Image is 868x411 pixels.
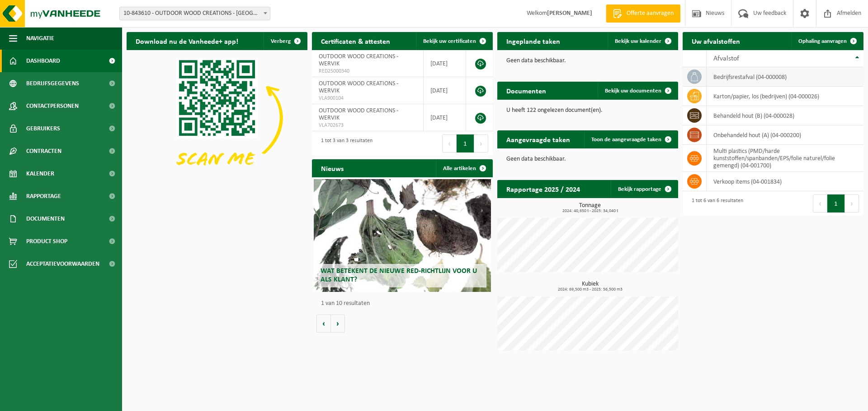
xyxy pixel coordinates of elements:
h2: Uw afvalstoffen [683,32,749,50]
p: Geen data beschikbaar. [506,156,669,162]
span: Product Shop [26,230,67,253]
span: 10-843610 - OUTDOOR WOOD CREATIONS - WERVIK [119,7,270,20]
a: Bekijk rapportage [611,180,677,198]
span: Navigatie [26,27,54,50]
a: Bekijk uw kalender [608,32,677,50]
h2: Documenten [497,82,555,99]
td: bedrijfsrestafval (04-000008) [707,67,863,87]
button: 1 [457,134,474,152]
span: Gebruikers [26,117,60,140]
a: Bekijk uw documenten [598,82,677,100]
button: Previous [813,194,827,212]
h2: Certificaten & attesten [312,32,399,50]
span: Offerte aanvragen [624,9,676,18]
td: multi plastics (PMD/harde kunststoffen/spanbanden/EPS/folie naturel/folie gemengd) (04-001700) [707,145,863,172]
button: Verberg [264,32,307,50]
span: VLA702673 [319,122,416,129]
button: Next [845,194,859,212]
span: OUTDOOR WOOD CREATIONS - WERVIK [319,107,398,121]
button: Vorige [316,314,331,332]
button: Next [474,134,488,152]
td: [DATE] [424,50,466,77]
span: Acceptatievoorwaarden [26,253,99,275]
img: Download de VHEPlus App [127,50,307,185]
span: VLA900104 [319,95,416,102]
td: onbehandeld hout (A) (04-000200) [707,125,863,145]
h3: Tonnage [502,203,678,213]
span: 10-843610 - OUTDOOR WOOD CREATIONS - WERVIK [120,7,270,20]
p: U heeft 122 ongelezen document(en). [506,107,669,114]
td: verkoop items (04-001834) [707,172,863,191]
span: Bekijk uw certificaten [423,38,476,44]
span: 2024: 40,650 t - 2025: 34,040 t [502,209,678,213]
span: Documenten [26,208,65,230]
span: OUTDOOR WOOD CREATIONS - WERVIK [319,80,398,94]
button: Volgende [331,314,345,332]
span: Wat betekent de nieuwe RED-richtlijn voor u als klant? [321,268,477,283]
div: 1 tot 6 van 6 resultaten [687,194,743,213]
a: Bekijk uw certificaten [416,32,492,50]
strong: [PERSON_NAME] [547,10,592,17]
span: Rapportage [26,185,61,208]
h2: Nieuws [312,159,353,177]
span: Afvalstof [713,55,739,62]
h2: Download nu de Vanheede+ app! [127,32,247,50]
div: 1 tot 3 van 3 resultaten [316,134,373,153]
p: Geen data beschikbaar. [506,58,669,64]
td: [DATE] [424,104,466,131]
h3: Kubiek [502,281,678,292]
button: 1 [827,194,845,212]
td: behandeld hout (B) (04-000028) [707,106,863,125]
span: Kalender [26,162,54,185]
h2: Aangevraagde taken [497,130,579,148]
span: Toon de aangevraagde taken [591,137,661,143]
h2: Rapportage 2025 / 2024 [497,180,589,198]
span: Contactpersonen [26,95,79,117]
span: Bekijk uw documenten [605,88,661,94]
span: 2024: 69,500 m3 - 2025: 56,500 m3 [502,287,678,292]
td: [DATE] [424,77,466,104]
span: Contracten [26,140,61,162]
button: Previous [442,134,457,152]
td: karton/papier, los (bedrijven) (04-000026) [707,87,863,106]
span: Dashboard [26,50,60,72]
span: Bekijk uw kalender [615,38,661,44]
p: 1 van 10 resultaten [321,300,488,307]
span: OUTDOOR WOOD CREATIONS - WERVIK [319,53,398,67]
span: Verberg [271,38,291,44]
span: RED25000340 [319,68,416,75]
span: Ophaling aanvragen [798,38,847,44]
a: Ophaling aanvragen [791,32,863,50]
a: Alle artikelen [436,159,492,177]
a: Offerte aanvragen [606,5,680,23]
span: Bedrijfsgegevens [26,72,79,95]
a: Toon de aangevraagde taken [584,130,677,148]
h2: Ingeplande taken [497,32,569,50]
a: Wat betekent de nieuwe RED-richtlijn voor u als klant? [314,179,491,292]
